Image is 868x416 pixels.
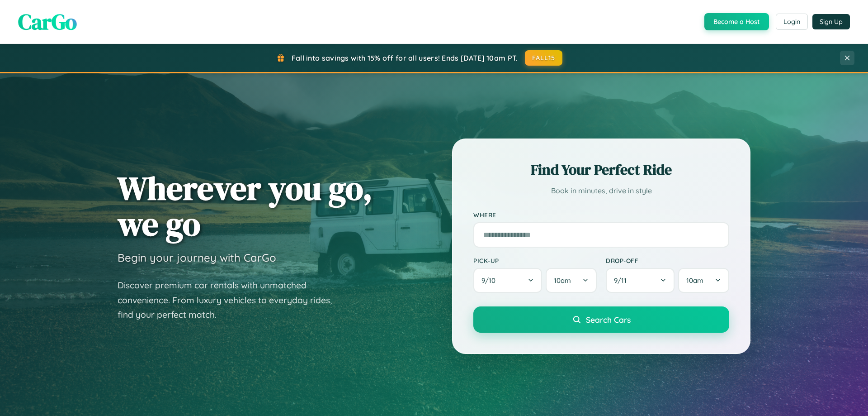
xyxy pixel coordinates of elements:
[546,268,597,293] button: 10am
[473,257,597,264] label: Pick-up
[776,14,808,30] button: Login
[481,276,500,285] span: 9 / 10
[473,160,729,180] h2: Find Your Perfect Ride
[678,268,729,293] button: 10am
[473,268,542,293] button: 9/10
[118,170,373,242] h1: Wherever you go, we go
[606,257,729,264] label: Drop-off
[704,13,769,30] button: Become a Host
[586,315,631,325] span: Search Cars
[18,7,77,37] span: CarGo
[614,276,631,285] span: 9 / 11
[525,50,563,66] button: FALL15
[473,184,729,197] p: Book in minutes, drive in style
[118,251,276,264] h3: Begin your journey with CarGo
[118,278,344,322] p: Discover premium car rentals with unmatched convenience. From luxury vehicles to everyday rides, ...
[554,276,571,285] span: 10am
[473,211,729,219] label: Where
[292,53,518,62] span: Fall into savings with 15% off for all users! Ends [DATE] 10am PT.
[812,14,850,29] button: Sign Up
[686,276,703,285] span: 10am
[606,268,675,293] button: 9/11
[473,306,729,333] button: Search Cars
